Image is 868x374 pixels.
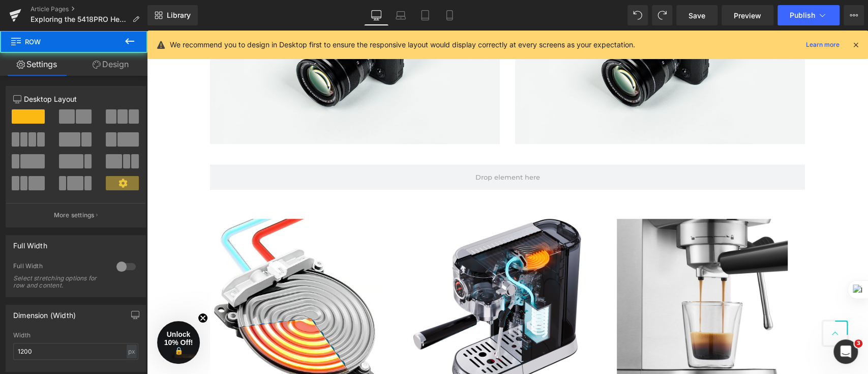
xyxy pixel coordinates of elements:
[833,339,858,364] iframe: Intercom live chat
[13,262,106,273] div: Full Width
[147,5,198,25] a: New Library
[790,11,815,19] span: Publish
[127,344,137,358] div: px
[31,15,128,23] span: Exploring the 5418PRO Heating System: Faster Heating, Faster Coffee Enjoyment
[170,39,635,50] p: We recommend you to design in Desktop first to ensure the responsive layout would display correct...
[10,31,112,53] span: Row
[13,343,138,360] input: auto
[13,332,138,339] div: Width
[734,10,761,21] span: Preview
[6,203,145,227] button: More settings
[13,236,47,250] div: Full Width
[854,339,862,348] span: 3
[844,5,864,25] button: More
[364,5,388,25] a: Desktop
[167,11,191,20] span: Library
[54,211,95,220] p: More settings
[31,5,147,13] a: Article Pages
[437,5,462,25] a: Mobile
[722,5,773,25] a: Preview
[777,5,840,25] button: Publish
[74,53,147,76] a: Design
[802,39,844,51] a: Learn more
[413,5,437,25] a: Tablet
[13,275,105,289] div: Select stretching options for row and content.
[388,5,413,25] a: Laptop
[13,94,138,104] p: Desktop Layout
[689,10,705,21] span: Save
[13,305,76,320] div: Dimension (Width)
[652,5,672,25] button: Redo
[627,5,648,25] button: Undo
